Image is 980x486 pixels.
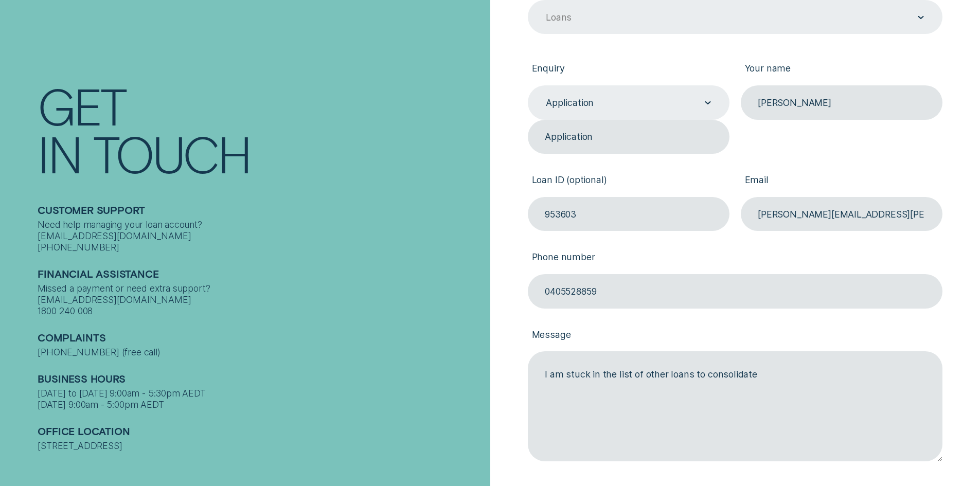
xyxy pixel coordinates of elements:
div: Loans [546,12,572,23]
h2: Office Location [38,425,484,440]
label: Phone number [528,243,942,274]
div: Application [546,97,594,109]
div: [STREET_ADDRESS] [38,440,484,452]
div: [DATE] to [DATE] 9:00am - 5:30pm AEDT [DATE] 9:00am - 5:00pm AEDT [38,388,484,410]
div: Missed a payment or need extra support? [EMAIL_ADDRESS][DOMAIN_NAME] 1800 240 008 [38,283,484,317]
div: Need help managing your loan account? [EMAIL_ADDRESS][DOMAIN_NAME] [PHONE_NUMBER] [38,219,484,254]
label: Enquiry [528,54,729,85]
div: Touch [93,129,251,177]
h2: Financial assistance [38,268,484,283]
div: In [38,129,81,177]
h2: Customer support [38,204,484,219]
div: [PHONE_NUMBER] (free call) [38,347,484,358]
h2: Business Hours [38,373,484,388]
h2: Complaints [38,332,484,347]
label: Loan ID (optional) [528,166,729,197]
label: Message [528,320,942,351]
textarea: I am stuck in the list of other loans to consolidate [528,351,942,461]
label: Email [741,166,942,197]
h1: Get In Touch [38,81,484,177]
label: Your name [741,54,942,85]
div: Get [38,81,126,129]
